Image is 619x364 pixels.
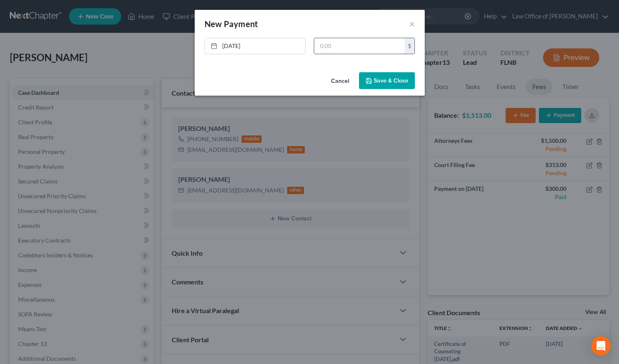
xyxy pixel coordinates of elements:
[314,38,405,54] input: 0.00
[591,336,611,356] div: Open Intercom Messenger
[205,38,305,54] a: [DATE]
[405,38,414,54] div: $
[205,19,258,29] span: New Payment
[324,73,356,89] button: Cancel
[359,72,415,89] button: Save & Close
[409,19,415,29] button: ×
